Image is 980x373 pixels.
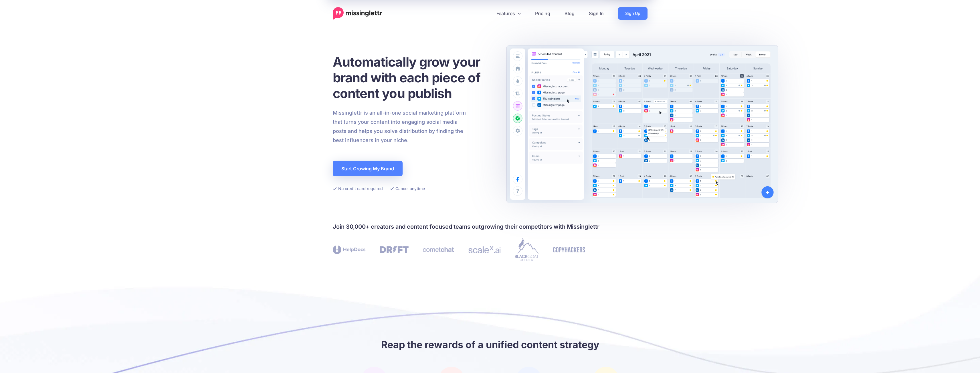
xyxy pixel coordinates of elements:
[333,338,648,351] h2: Reap the rewards of a unified content strategy
[333,222,648,231] h4: Join 30,000+ creators and content focused teams outgrowing their competitors with Missinglettr
[333,108,466,145] p: Missinglettr is an all-in-one social marketing platform that turns your content into engaging soc...
[333,7,382,20] a: Home
[528,7,557,20] a: Pricing
[333,161,403,176] a: Start Growing My Brand
[557,7,582,20] a: Blog
[618,7,648,20] a: Sign Up
[582,7,611,20] a: Sign In
[489,7,528,20] a: Features
[333,54,494,101] h1: Automatically grow your brand with each piece of content you publish
[333,185,383,192] li: No credit card required
[390,185,425,192] li: Cancel anytime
